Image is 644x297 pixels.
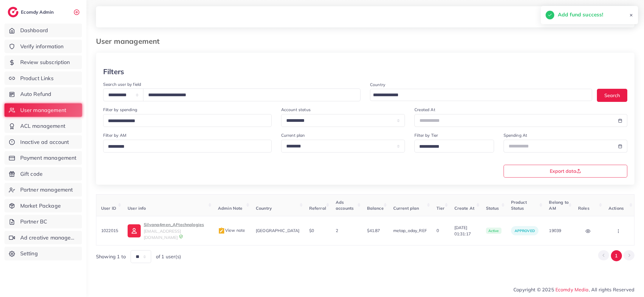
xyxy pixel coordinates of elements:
a: logoEcomdy Admin [8,7,55,17]
h5: Add fund success! [558,11,603,18]
span: Ads accounts [336,200,354,211]
img: logo [8,7,18,17]
span: Export data [550,169,581,173]
label: Current plan [281,132,305,138]
a: Verify information [4,40,82,53]
a: User management [4,103,82,117]
label: Country [370,82,385,88]
span: 2 [336,228,338,233]
span: User management [20,106,66,114]
a: Ecomdy Media [555,287,589,293]
span: Product Links [20,74,54,82]
span: metap_oday_REF [393,228,427,233]
span: Setting [20,250,38,257]
div: Search for option [103,140,272,153]
span: 19039 [549,228,561,233]
span: Partner BC [20,218,47,226]
a: Setting [4,247,82,260]
a: Inactive ad account [4,135,82,149]
p: Silvana4men_AFtechnologies [144,221,208,228]
span: Belong to AM [549,200,568,211]
span: Create At [454,206,474,211]
span: $0 [309,228,314,233]
span: Market Package [20,202,61,210]
input: Search for option [371,91,584,100]
span: Admin Note [218,206,243,211]
span: Auto Refund [20,90,52,98]
label: Created At [414,107,435,113]
span: Roles [578,206,589,211]
span: active [486,228,501,234]
span: [EMAIL_ADDRESS][DOMAIN_NAME] [144,228,181,240]
span: Verify information [20,43,64,50]
ul: Pagination [598,250,634,261]
div: Search for option [103,114,272,127]
label: Search user by field [103,81,141,87]
span: 1022015 [101,228,118,233]
span: [DATE] 01:31:17 [454,225,476,237]
a: Market Package [4,199,82,213]
a: Silvana4men_AFtechnologies[EMAIL_ADDRESS][DOMAIN_NAME] [128,221,208,240]
span: View note [218,228,245,233]
label: Filter by AM [103,132,126,138]
button: Export data [504,165,628,178]
span: Tier [436,206,445,211]
a: Partner BC [4,215,82,228]
span: Status [486,206,499,211]
a: ACL management [4,119,82,133]
h2: Ecomdy Admin [21,9,55,15]
label: Spending At [504,132,527,138]
span: , All rights Reserved [589,286,634,293]
div: Search for option [414,140,494,153]
span: Balance [367,206,384,211]
span: Review subscription [20,58,70,66]
h3: User management [96,37,164,46]
span: Actions [609,206,624,211]
a: Partner management [4,183,82,197]
button: Search [597,89,627,102]
span: Copyright © 2025 [513,286,634,293]
span: Ad creative management [20,234,78,242]
img: admin_note.cdd0b510.svg [218,227,225,234]
span: [GEOGRAPHIC_DATA] [256,228,300,233]
a: Ad creative management [4,231,82,245]
label: Filter by spending [103,107,137,113]
span: Showing 1 to [96,253,126,260]
input: Search for option [106,116,264,126]
span: of 1 user(s) [156,253,181,260]
img: ic-user-info.36bf1079.svg [128,224,141,237]
label: Account status [281,107,311,113]
span: ACL management [20,122,65,130]
div: Search for option [370,89,592,101]
img: 9CAL8B2pu8EFxCJHYAAAAldEVYdGRhdGU6Y3JlYXRlADIwMjItMTItMDlUMDQ6NTg6MzkrMDA6MDBXSlgLAAAAJXRFWHRkYXR... [179,234,183,239]
a: Payment management [4,151,82,165]
span: Payment management [20,154,77,162]
h3: Filters [103,67,124,76]
span: Product Status [511,200,527,211]
span: Referral [309,206,326,211]
button: Go to page 1 [611,250,622,261]
input: Search for option [417,142,486,151]
span: Inactive ad account [20,138,69,146]
span: $41.87 [367,228,380,233]
span: 0 [436,228,439,233]
a: Dashboard [4,24,82,37]
span: User info [128,206,146,211]
span: Dashboard [20,27,48,34]
span: Current plan [393,206,419,211]
a: Gift code [4,167,82,181]
span: User ID [101,206,116,211]
span: approved [515,228,535,233]
span: Country [256,206,272,211]
span: Partner management [20,186,73,194]
a: Auto Refund [4,87,82,101]
a: Product Links [4,71,82,85]
span: Gift code [20,170,43,178]
input: Search for option [106,142,264,151]
label: Filter by Tier [414,132,438,138]
a: Review subscription [4,55,82,69]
